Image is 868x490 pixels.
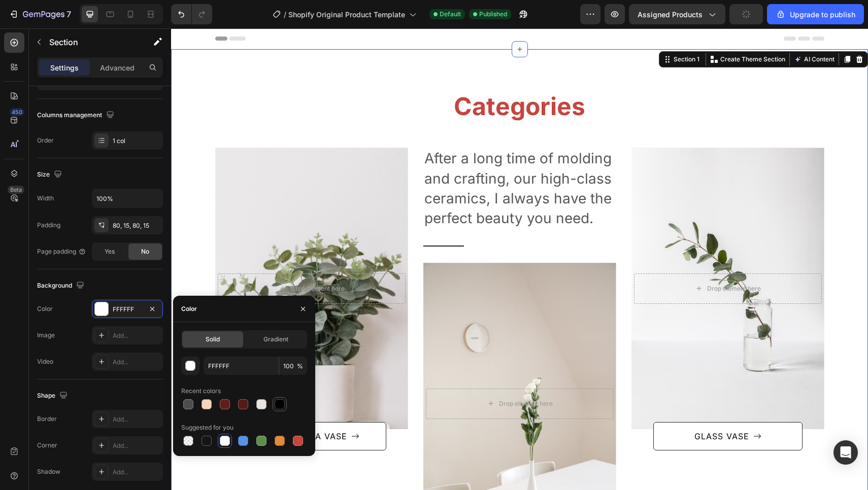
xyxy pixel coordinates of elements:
[113,415,160,424] div: Add...
[460,119,653,401] div: Background Image
[297,362,303,371] span: %
[206,335,220,344] span: Solid
[37,279,86,293] div: Background
[284,9,286,20] span: /
[549,26,614,36] p: Create Theme Section
[113,331,160,340] div: Add...
[66,8,71,20] p: 7
[37,467,60,476] div: Shadow
[113,136,160,146] div: 1 col
[204,357,279,375] input: Eg: FFFFFF
[113,221,160,230] div: 80, 15, 80, 15
[767,4,864,24] button: Upgrade to publish
[37,247,86,256] div: Page padding
[479,10,507,19] span: Published
[113,358,160,367] div: Add...
[37,221,60,230] div: Padding
[37,357,53,366] div: Video
[263,335,288,344] span: Gradient
[181,423,233,432] div: Suggested for you
[523,402,578,414] div: GLASS VASE
[37,136,54,145] div: Order
[440,10,461,19] span: Default
[181,387,221,396] div: Recent colors
[621,25,665,37] button: AI Content
[253,120,444,200] p: After a long time of molding and crafting, our high-class ceramics, I always have the perfect bea...
[37,441,57,450] div: Corner
[181,304,197,313] div: Color
[105,247,115,256] span: Yes
[37,194,54,203] div: Width
[638,9,703,20] span: Assigned Products
[37,414,57,424] div: Border
[8,186,24,194] div: Beta
[776,9,855,20] div: Upgrade to publish
[171,4,212,24] div: Undo/Redo
[113,468,160,477] div: Add...
[171,28,868,490] iframe: Design area
[37,389,70,403] div: Shape
[4,4,76,24] button: 7
[49,36,132,48] p: Section
[460,119,653,401] div: Overlay
[92,189,162,207] input: Auto
[482,394,631,422] button: GLASS VASE
[536,256,590,264] div: Drop element here
[37,109,116,122] div: Columns management
[113,441,160,450] div: Add...
[288,9,405,20] span: Shopify Original Product Template
[500,26,530,36] div: Section 1
[10,108,24,116] div: 450
[328,371,382,379] div: Drop element here
[629,4,725,24] button: Assigned Products
[37,304,53,313] div: Color
[113,305,142,314] div: FFFFFF
[37,331,55,340] div: Image
[141,247,149,256] span: No
[37,168,64,182] div: Size
[50,62,79,73] p: Settings
[833,440,858,465] div: Open Intercom Messenger
[100,62,135,73] p: Advanced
